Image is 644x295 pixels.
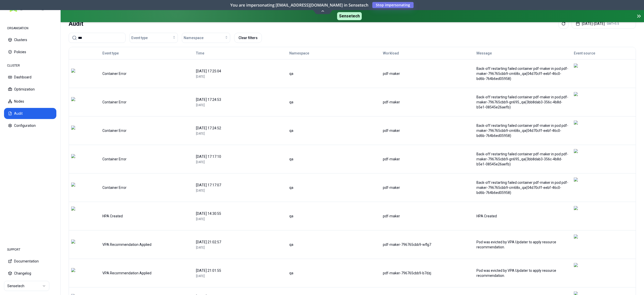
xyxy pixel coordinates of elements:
button: Configuration [4,120,56,131]
span: GMT+5.5 [607,22,619,26]
div: qa [289,100,378,105]
div: Container Error [102,71,191,76]
div: [DATE] 21:01:55 [196,268,285,273]
div: HPA Created [476,214,569,219]
div: qa [289,271,378,276]
div: [DATE] 21:02:57 [196,240,285,245]
img: error [71,69,77,79]
div: [DATE] 17:24:52 [196,126,285,131]
span: [DATE] [196,75,205,78]
img: warning [71,206,77,226]
button: [DATE]-[DATE]GMT+5.5 [572,19,636,29]
img: info [71,240,77,250]
button: Message [476,48,492,58]
button: Clear filters [234,33,262,43]
img: kubernetes [574,206,581,226]
button: Nodes [4,96,56,107]
button: Event type [102,48,119,58]
img: error [71,126,77,136]
img: kubernetes [574,263,581,283]
span: Namespace [184,35,204,40]
img: kubernetes [574,234,581,255]
div: Pod was evicted by VPA Updater to apply resource recommendation. [476,268,569,278]
div: VPA Recommendation Applied [102,271,191,276]
span: [DATE] [196,246,205,249]
div: qa [289,242,378,247]
img: info [71,268,77,278]
button: Changelog [4,268,56,279]
div: pdf-maker-796765cbb9-b7dzj [383,271,472,276]
div: VPA Recommendation Applied [102,242,191,247]
div: qa [289,128,378,133]
div: qa [289,71,378,76]
button: Policies [4,46,56,57]
button: Time [196,48,204,58]
div: CLUSTER [4,61,56,71]
span: [DATE] [196,274,205,278]
span: [DATE] [196,132,205,135]
div: [DATE] 17:17:07 [196,183,285,188]
button: Audit [4,108,56,119]
div: pdf-maker [383,71,472,76]
div: SUPPORT [4,245,56,255]
div: pdf-maker [383,185,472,190]
div: Back-off restarting failed container pdf-maker in pod pdf-maker-796765cbb9-gn695_qa(3bb8dab3-356c... [476,152,569,167]
div: pdf-maker [383,128,472,133]
img: error [71,97,77,107]
img: kubernetes [574,121,581,141]
button: Namespace [289,48,309,58]
div: Container Error [102,100,191,105]
img: error [71,183,77,193]
div: Pod was evicted by VPA Updater to apply resource recommendation. [476,240,569,250]
div: pdf-maker [383,214,472,219]
img: kubernetes [574,92,581,112]
div: [DATE] 17:24:53 [196,97,285,102]
div: Audit [69,19,83,29]
button: Optimization [4,84,56,95]
div: qa [289,214,378,219]
div: pdf-maker-796765cbb9-wflg7 [383,242,472,247]
span: Sensetech [337,12,362,20]
div: [DATE] 14:30:55 [196,211,285,216]
div: Back-off restarting failed container pdf-maker in pod pdf-maker-796765cbb9-gn695_qa(3bb8dab3-356c... [476,95,569,110]
button: Namespace [182,33,230,43]
button: Clusters [4,34,56,45]
span: [DATE] [196,189,205,192]
div: qa [289,157,378,162]
div: Back-off restarting failed container pdf-maker in pod pdf-maker-796765cbb9-cm68x_qa(04d70cff-eebf... [476,123,569,138]
button: Dashboard [4,72,56,83]
div: Container Error [102,185,191,190]
div: [DATE] 17:17:10 [196,154,285,159]
span: Event type [131,35,148,40]
img: kubernetes [574,149,581,169]
span: [DATE] [196,160,205,164]
img: error [71,154,77,164]
span: [DATE] [196,217,205,221]
div: pdf-maker [383,157,472,162]
button: Workload [383,48,399,58]
div: ORGANISATION [4,23,56,33]
button: Event source [574,48,595,58]
img: kubernetes [574,178,581,198]
img: kubernetes [574,64,581,84]
div: Container Error [102,128,191,133]
span: [DATE] [196,103,205,107]
div: [DATE] 17:25:04 [196,69,285,74]
div: HPA Created [102,214,191,219]
div: Back-off restarting failed container pdf-maker in pod pdf-maker-796765cbb9-cm68x_qa(04d70cff-eebf... [476,180,569,195]
button: Documentation [4,256,56,267]
div: Back-off restarting failed container pdf-maker in pod pdf-maker-796765cbb9-cm68x_qa(04d70cff-eebf... [476,66,569,81]
div: Container Error [102,157,191,162]
button: Event type [130,33,178,43]
div: qa [289,185,378,190]
div: pdf-maker [383,100,472,105]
